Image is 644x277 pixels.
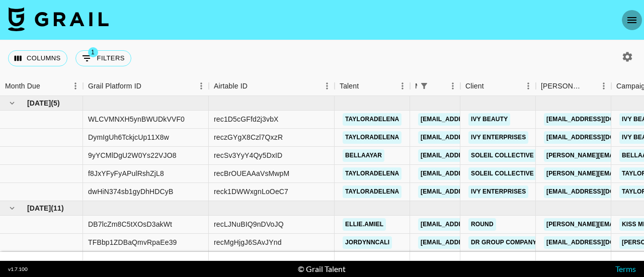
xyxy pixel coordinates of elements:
button: Sort [248,79,262,93]
div: Manager [415,76,417,96]
a: Soleil Collective LLC [468,149,550,162]
button: Menu [395,78,410,94]
div: Month Due [5,76,40,96]
div: Talent [335,76,410,96]
button: Menu [319,78,335,94]
button: Menu [194,78,209,94]
button: open drawer [622,10,642,30]
span: [DATE] [27,203,51,213]
button: Sort [431,79,445,93]
a: tayloradelena [343,167,401,180]
span: [DATE] [27,98,51,108]
div: reczGYgX8Czl7QxzR [214,132,283,142]
button: hide children [5,96,19,110]
button: Sort [40,79,54,93]
a: [EMAIL_ADDRESS][DOMAIN_NAME] [418,131,531,144]
a: tayloradelena [343,113,401,126]
a: [EMAIL_ADDRESS][DOMAIN_NAME] [418,236,531,249]
a: Ivy Enterprises [468,131,528,144]
span: ( 11 ) [51,203,64,213]
div: [PERSON_NAME] [541,76,582,96]
div: Client [460,76,536,96]
div: DB7lcZm8C5tXOsD3akWt [88,219,172,229]
button: Menu [68,78,83,94]
a: Round [468,218,496,231]
a: tayloradelena [343,131,401,144]
div: recSv3YyY4Qy5DxID [214,150,282,160]
span: ( 5 ) [51,98,60,108]
a: [EMAIL_ADDRESS][DOMAIN_NAME] [418,149,531,162]
button: Show filters [417,79,431,93]
a: Soleil Collective LLC [468,167,550,180]
div: f8JxYFyFyAPulRshZjL8 [88,168,164,178]
div: Booker [536,76,611,96]
span: 1 [88,47,98,57]
div: recLJNuBIQ9nDVoJQ [214,219,284,229]
div: 1 active filter [417,79,431,93]
a: Ivy Enterprises [468,186,528,198]
a: [EMAIL_ADDRESS][DOMAIN_NAME] [418,113,531,126]
img: Grail Talent [8,7,109,31]
div: Client [465,76,484,96]
button: Menu [596,78,611,94]
div: recMgHjgJ6SAvJYnd [214,237,282,247]
div: recBrOUEAAaVsMwpM [214,168,289,178]
div: DymIgUh6TckjcUp11X8w [88,132,169,142]
div: Talent [340,76,359,96]
a: jordynncali [343,236,392,249]
button: Menu [445,78,460,94]
div: dwHiN374sb1gyDhHDCyB [88,187,174,197]
a: Ivy Beauty [468,113,510,126]
button: Sort [141,79,155,93]
a: [EMAIL_ADDRESS][DOMAIN_NAME] [418,167,531,180]
a: tayloradelena [343,186,401,198]
div: rec1D5cGFfd2j3vbX [214,114,279,124]
div: Grail Platform ID [88,76,141,96]
div: 9yYCMlDgU2W0Ys22VJO8 [88,150,177,160]
div: Airtable ID [209,76,335,96]
button: Sort [484,79,498,93]
div: WLCVMNXH5ynBWUDkVVF0 [88,114,185,124]
button: Select columns [8,50,67,66]
div: Airtable ID [214,76,248,96]
div: TFBbp1ZDBaQmvRpaEe39 [88,237,177,247]
div: Manager [410,76,460,96]
div: reck1DWWxgnLoOeC7 [214,187,288,197]
a: Terms [615,264,636,273]
div: v 1.7.100 [8,266,28,272]
button: Sort [359,79,373,93]
a: [EMAIL_ADDRESS][DOMAIN_NAME] [418,186,531,198]
div: Grail Platform ID [83,76,209,96]
a: [EMAIL_ADDRESS][DOMAIN_NAME] [418,218,531,231]
button: Menu [521,78,536,94]
a: ellie.amiel [343,218,386,231]
div: © Grail Talent [298,264,346,274]
button: Sort [582,79,596,93]
a: bellaayar [343,149,384,162]
button: hide children [5,201,19,215]
button: Show filters [75,50,131,66]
